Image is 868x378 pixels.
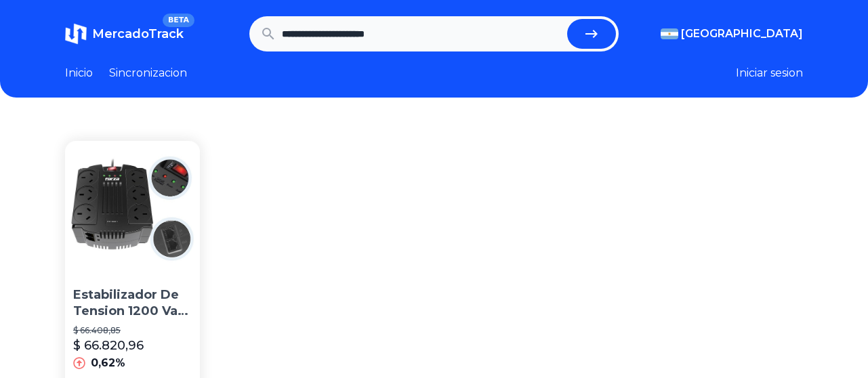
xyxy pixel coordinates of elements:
img: Argentina [661,28,678,39]
span: BETA [163,14,194,27]
p: Estabilizador De Tension 1200 Va / 600w Forza Fvr-1202a [73,287,192,320]
a: MercadoTrackBETA [65,23,184,45]
a: Sincronizacion [109,65,187,81]
img: MercadoTrack [65,23,87,45]
button: [GEOGRAPHIC_DATA] [661,26,803,42]
p: 0,62% [91,355,125,371]
p: $ 66.408,85 [73,325,192,336]
span: [GEOGRAPHIC_DATA] [681,26,803,42]
img: Estabilizador De Tension 1200 Va / 600w Forza Fvr-1202a [65,141,200,276]
button: Iniciar sesion [736,65,803,81]
span: MercadoTrack [92,26,184,41]
a: Inicio [65,65,93,81]
p: $ 66.820,96 [73,336,144,355]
